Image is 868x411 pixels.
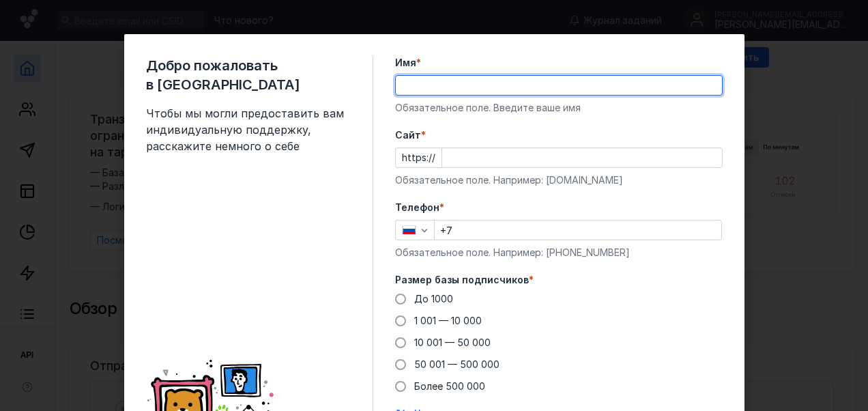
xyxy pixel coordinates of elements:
span: Телефон [395,201,439,214]
span: Чтобы мы могли предоставить вам индивидуальную поддержку, расскажите немного о себе [146,105,351,154]
span: 10 001 — 50 000 [414,337,491,348]
span: Более 500 000 [414,380,485,392]
div: Обязательное поле. Введите ваше имя [395,101,723,115]
span: 1 001 — 10 000 [414,315,482,326]
span: Размер базы подписчиков [395,273,529,287]
span: 50 001 — 500 000 [414,358,500,370]
span: Имя [395,56,416,70]
div: Обязательное поле. Например: [PHONE_NUMBER] [395,246,723,259]
span: Добро пожаловать в [GEOGRAPHIC_DATA] [146,56,351,94]
span: До 1000 [414,293,453,304]
span: Cайт [395,128,421,142]
div: Обязательное поле. Например: [DOMAIN_NAME] [395,173,723,187]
